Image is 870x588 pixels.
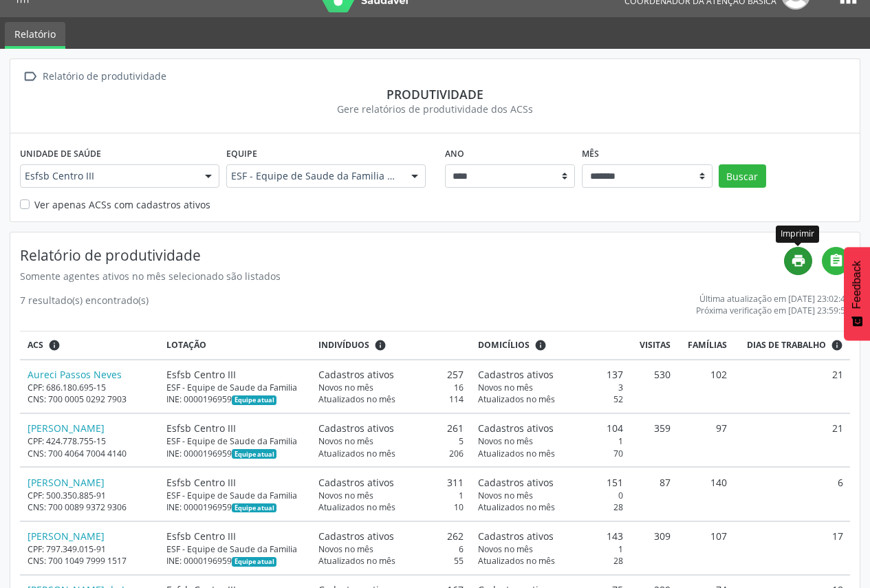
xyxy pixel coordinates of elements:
[166,555,304,567] div: INE: 0000196959
[677,413,734,467] td: 97
[478,367,623,382] div: 137
[318,435,464,447] div: 5
[166,448,304,459] div: INE: 0000196959
[166,501,304,513] div: INE: 0000196959
[28,382,152,393] div: CPF: 686.180.695-15
[534,339,547,351] i: <div class="text-left"> <div> <strong>Cadastros ativos:</strong> Cadastros que estão vinculados a...
[318,393,464,405] div: 114
[318,475,394,490] span: Cadastros ativos
[28,530,105,543] a: [PERSON_NAME]
[28,368,122,381] a: Aureci Passos Neves
[677,360,734,413] td: 102
[478,339,530,351] span: Domicílios
[696,293,850,305] div: Última atualização em [DATE] 23:02:49
[318,529,394,543] span: Cadastros ativos
[318,555,464,567] div: 55
[478,490,533,501] span: Novos no mês
[318,393,395,405] span: Atualizados no mês
[478,448,555,459] span: Atualizados no mês
[630,360,677,413] td: 530
[318,421,464,435] div: 261
[318,501,464,513] div: 10
[28,435,152,447] div: CPF: 424.778.755-15
[677,467,734,521] td: 140
[166,475,304,490] div: Esfsb Centro III
[232,449,276,459] span: Esta é a equipe atual deste Agente
[844,247,870,340] button: Feedback - Mostrar pesquisa
[478,529,554,543] span: Cadastros ativos
[318,543,373,555] span: Novos no mês
[159,331,311,360] th: Lotação
[318,543,464,555] div: 6
[318,448,464,459] div: 206
[166,367,304,382] div: Esfsb Centro III
[318,367,464,382] div: 257
[5,22,65,49] a: Relatório
[478,448,623,459] div: 70
[28,555,152,567] div: CNS: 700 1049 7999 1517
[28,490,152,501] div: CPF: 500.350.885-91
[318,475,464,490] div: 311
[166,382,304,393] div: ESF - Equipe de Saude da Familia
[318,367,394,382] span: Cadastros ativos
[478,475,554,490] span: Cadastros ativos
[232,557,276,567] span: Esta é a equipe atual deste Agente
[478,421,554,435] span: Cadastros ativos
[677,331,734,360] th: Famílias
[478,435,623,447] div: 1
[318,421,394,435] span: Cadastros ativos
[829,253,844,268] i: 
[231,169,398,183] span: ESF - Equipe de Saude da Familia - INE: 0000196959
[677,521,734,575] td: 107
[822,247,850,275] a: 
[791,253,806,268] i: print
[478,555,623,567] div: 28
[478,367,554,382] span: Cadastros ativos
[48,339,61,351] i: ACSs que estiveram vinculados a uma UBS neste período, mesmo sem produtividade.
[28,543,152,555] div: CPF: 797.349.015-91
[831,339,843,351] i: Dias em que o(a) ACS fez pelo menos uma visita, ou ficha de cadastro individual ou cadastro domic...
[478,529,623,543] div: 143
[28,476,105,489] a: [PERSON_NAME]
[20,102,850,116] div: Gere relatórios de produtividade dos ACSs
[318,339,369,351] span: Indivíduos
[20,67,40,87] i: 
[318,382,464,393] div: 16
[747,339,826,351] span: Dias de trabalho
[719,164,766,188] button: Buscar
[28,501,152,513] div: CNS: 700 0089 9372 9306
[478,543,533,555] span: Novos no mês
[318,448,395,459] span: Atualizados no mês
[478,382,623,393] div: 3
[28,422,105,435] a: [PERSON_NAME]
[478,490,623,501] div: 0
[28,393,152,405] div: CNS: 700 0005 0292 7903
[478,435,533,447] span: Novos no mês
[166,435,304,447] div: ESF - Equipe de Saude da Familia
[734,413,850,467] td: 21
[20,269,784,283] div: Somente agentes ativos no mês selecionado são listados
[28,448,152,459] div: CNS: 700 4064 7004 4140
[25,169,191,183] span: Esfsb Centro III
[318,555,395,567] span: Atualizados no mês
[784,247,812,275] a: print
[20,67,168,87] a:  Relatório de produtividade
[851,261,863,309] span: Feedback
[318,382,373,393] span: Novos no mês
[478,501,555,513] span: Atualizados no mês
[445,143,464,164] label: Ano
[318,435,373,447] span: Novos no mês
[630,331,677,360] th: Visitas
[28,339,43,351] span: ACS
[478,393,555,405] span: Atualizados no mês
[166,490,304,501] div: ESF - Equipe de Saude da Familia
[166,543,304,555] div: ESF - Equipe de Saude da Familia
[478,393,623,405] div: 52
[226,143,257,164] label: Equipe
[478,543,623,555] div: 1
[478,501,623,513] div: 28
[166,421,304,435] div: Esfsb Centro III
[478,421,623,435] div: 104
[20,87,850,102] div: Produtividade
[232,395,276,405] span: Esta é a equipe atual deste Agente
